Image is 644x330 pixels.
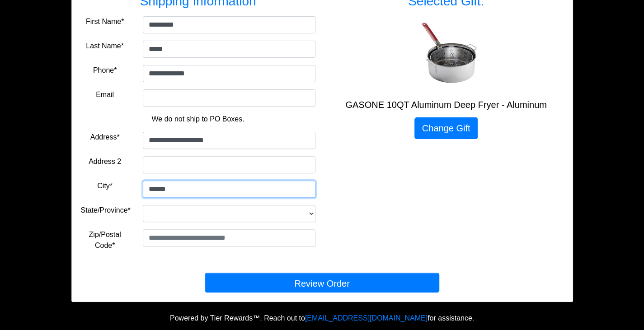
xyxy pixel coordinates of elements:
label: Email [96,89,114,100]
label: Zip/Postal Code* [81,229,129,251]
label: First Name* [86,16,124,27]
button: Review Order [205,273,439,293]
span: Powered by Tier Rewards™. Reach out to for assistance. [170,314,474,322]
a: [EMAIL_ADDRESS][DOMAIN_NAME] [305,314,428,322]
label: Address* [90,132,120,143]
label: Last Name* [86,41,124,51]
img: GASONE 10QT Aluminum Deep Fryer - Aluminum [410,20,482,92]
label: City* [97,181,113,191]
label: State/Province* [81,205,131,216]
h5: GASONE 10QT Aluminum Deep Fryer - Aluminum [329,99,564,110]
label: Phone* [93,65,117,76]
a: Change Gift [414,117,478,139]
p: We do not ship to PO Boxes. [88,114,309,125]
label: Address 2 [89,156,121,167]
